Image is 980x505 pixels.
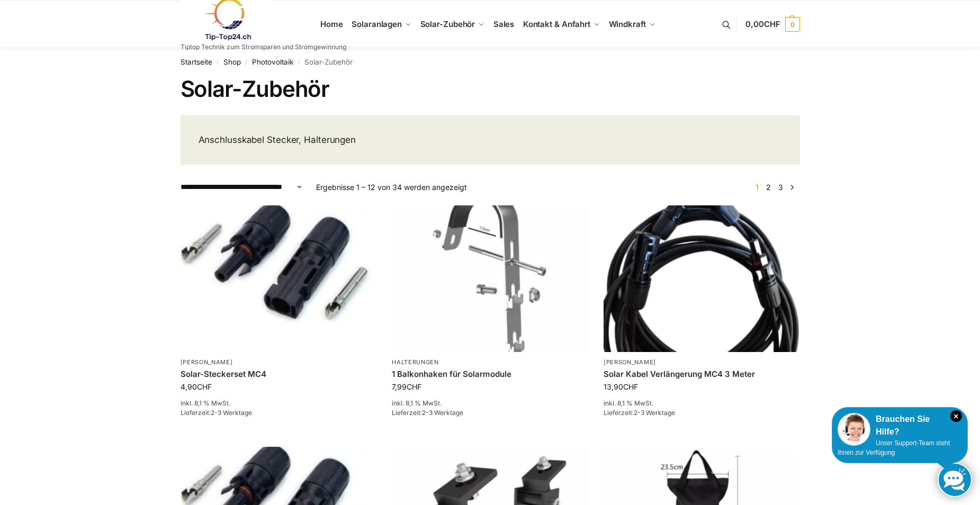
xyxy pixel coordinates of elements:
[604,358,656,366] a: [PERSON_NAME]
[634,409,675,417] span: 2-3 Werktage
[223,58,241,66] a: Shop
[489,1,518,48] a: Sales
[392,358,439,366] a: Halterungen
[181,182,303,193] select: Shop-Reihenfolge
[420,19,475,29] span: Solar-Zubehör
[604,205,799,352] img: Solar-Verlängerungskabel
[745,8,799,40] a: 0,00CHF 0
[181,205,376,352] img: mc4 solarstecker
[181,382,212,391] bdi: 4,90
[392,409,463,417] span: Lieferzeit:
[753,183,761,192] span: Seite 1
[604,369,799,380] a: Solar Kabel Verlängerung MC4 3 Meter
[623,382,638,391] span: CHF
[604,382,638,391] bdi: 13,90
[197,382,212,391] span: CHF
[407,382,421,391] span: CHF
[518,1,604,48] a: Kontakt & Anfahrt
[241,58,252,67] span: /
[422,409,463,417] span: 2-3 Werktage
[181,409,252,417] span: Lieferzeit:
[776,183,786,192] a: Seite 3
[293,58,304,67] span: /
[523,19,590,29] span: Kontakt & Anfahrt
[785,17,800,32] span: 0
[392,382,421,391] bdi: 7,99
[749,182,799,193] nav: Produkt-Seitennummerierung
[838,413,870,446] img: Customer service
[347,1,416,48] a: Solaranlagen
[181,44,346,50] p: Tiptop Technik zum Stromsparen und Stromgewinnung
[392,205,588,352] img: Balkonhaken für runde Handläufe
[252,58,293,66] a: Photovoltaik
[181,58,212,66] a: Startseite
[392,369,588,380] a: 1 Balkonhaken für Solarmodule
[212,58,223,67] span: /
[838,439,950,456] span: Unser Support-Team steht Ihnen zur Verfügung
[181,369,376,380] a: Solar-Steckerset MC4
[211,409,252,417] span: 2-3 Werktage
[950,410,962,422] i: Schließen
[604,399,799,408] p: inkl. 8,1 % MwSt.
[181,358,233,366] a: [PERSON_NAME]
[416,1,489,48] a: Solar-Zubehör
[609,19,646,29] span: Windkraft
[838,413,962,438] div: Brauchen Sie Hilfe?
[604,1,660,48] a: Windkraft
[181,76,800,102] h1: Solar-Zubehör
[745,19,780,29] span: 0,00
[788,182,796,193] a: →
[199,133,472,147] p: Anschlusskabel Stecker, Halterungen
[181,399,376,408] p: inkl. 8,1 % MwSt.
[764,19,780,29] span: CHF
[352,19,402,29] span: Solaranlagen
[493,19,515,29] span: Sales
[392,399,588,408] p: inkl. 8,1 % MwSt.
[763,183,774,192] a: Seite 2
[316,182,467,193] p: Ergebnisse 1 – 12 von 34 werden angezeigt
[604,409,675,417] span: Lieferzeit:
[181,48,800,76] nav: Breadcrumb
